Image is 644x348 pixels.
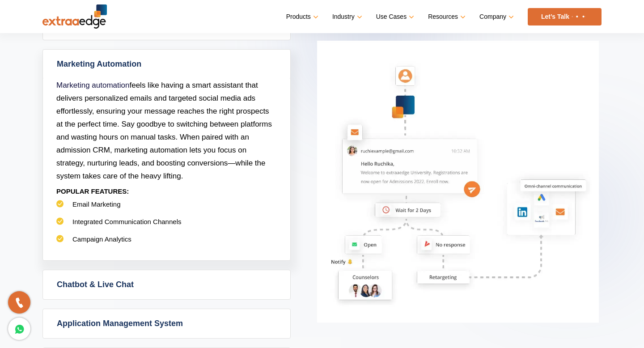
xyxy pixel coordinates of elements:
[479,10,512,23] a: Company
[25,14,44,21] div: v 4.0.25
[332,10,360,23] a: Industry
[56,81,129,89] a: Marketing automation
[36,53,80,59] div: Domain Overview
[376,10,412,23] a: Use Cases
[14,14,21,21] img: logo_orange.svg
[56,235,277,252] li: Campaign Analytics
[56,217,277,235] li: Integrated Communication Channels
[43,50,290,79] a: Marketing Automation
[26,52,33,59] img: tab_domain_overview_orange.svg
[100,53,148,59] div: Keywords by Traffic
[528,8,602,25] a: Let’s Talk
[428,10,464,23] a: Resources
[56,182,277,200] p: POPULAR FEATURES:
[56,81,272,180] span: feels like having a smart assistant that delivers personalized emails and targeted social media a...
[43,309,290,338] a: Application Management System
[90,52,97,59] img: tab_keywords_by_traffic_grey.svg
[286,10,317,23] a: Products
[23,23,98,30] div: Domain: [DOMAIN_NAME]
[14,23,21,30] img: website_grey.svg
[43,270,290,299] a: Chatbot & Live Chat
[56,200,277,217] li: Email Marketing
